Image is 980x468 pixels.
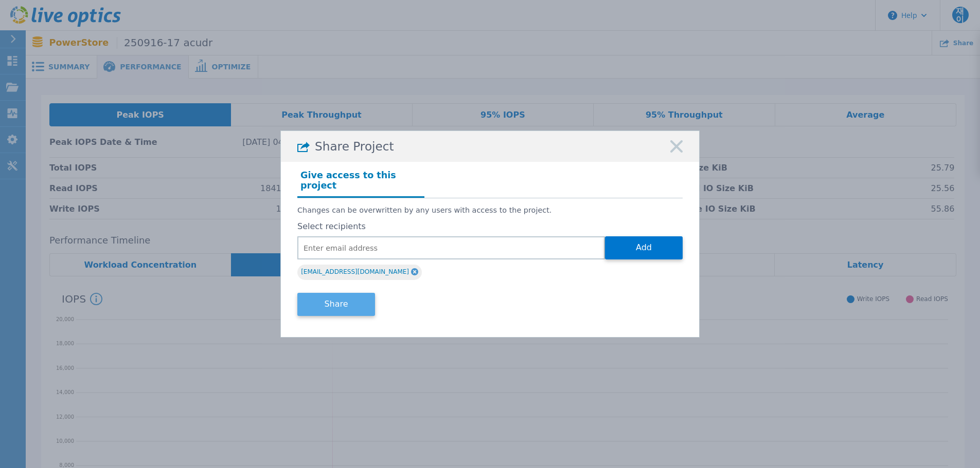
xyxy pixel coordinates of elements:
[297,236,605,259] input: Enter email address
[315,140,394,154] span: Share Project
[297,222,683,231] label: Select recipients
[297,265,422,280] div: [EMAIL_ADDRESS][DOMAIN_NAME]
[297,293,375,316] button: Share
[605,236,683,259] button: Add
[297,206,683,215] p: Changes can be overwritten by any users with access to the project.
[297,167,424,198] h4: Give access to this project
